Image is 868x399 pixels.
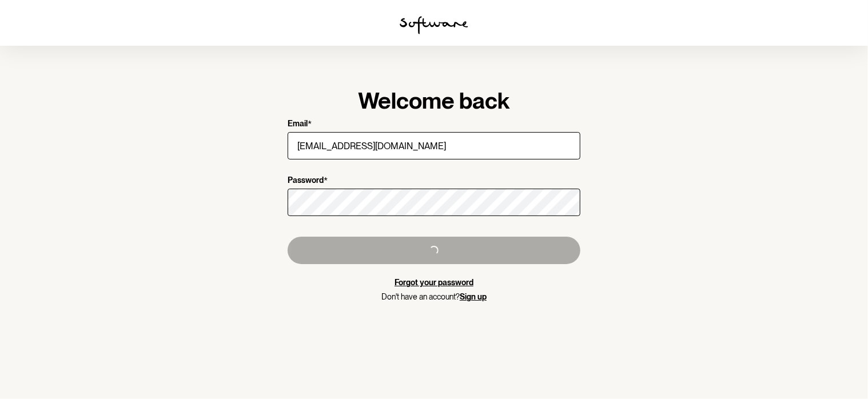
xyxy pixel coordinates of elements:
p: Password [288,175,324,186]
a: Forgot your password [395,278,473,287]
p: Don't have an account? [288,292,580,302]
a: Sign up [460,292,487,301]
img: software logo [400,16,468,34]
p: Email [288,119,308,130]
h1: Welcome back [288,87,580,114]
